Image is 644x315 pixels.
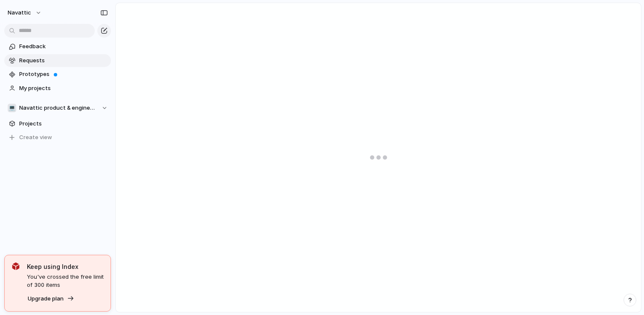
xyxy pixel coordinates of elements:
[27,273,104,289] span: You've crossed the free limit of 300 items
[4,117,111,130] a: Projects
[28,295,64,303] span: Upgrade plan
[19,133,52,142] span: Create view
[19,104,97,112] span: Navattic product & engineering
[27,262,104,271] span: Keep using Index
[4,102,111,114] button: 💻Navattic product & engineering
[4,54,111,67] a: Requests
[19,56,108,65] span: Requests
[4,6,46,20] button: navattic
[8,9,31,17] span: navattic
[25,293,77,305] button: Upgrade plan
[4,82,111,95] a: My projects
[19,84,108,93] span: My projects
[4,68,111,81] a: Prototypes
[8,104,16,112] div: 💻
[4,40,111,53] a: Feedback
[19,120,108,128] span: Projects
[4,131,111,144] button: Create view
[19,42,108,51] span: Feedback
[19,70,108,79] span: Prototypes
